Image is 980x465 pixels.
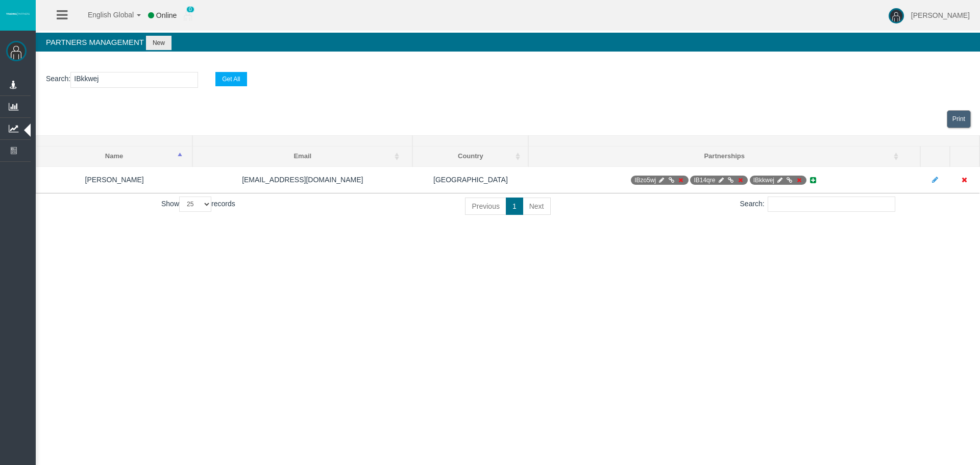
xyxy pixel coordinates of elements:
span: [PERSON_NAME] [911,11,970,19]
i: Generate Direct Link [667,177,675,183]
td: [PERSON_NAME] [36,166,193,193]
i: Manage Partnership [776,177,783,183]
i: Generate Direct Link [727,177,734,183]
span: IB [750,176,807,185]
span: English Global [75,11,134,19]
span: 0 [186,6,194,13]
i: Deactivate Partnership [795,177,803,183]
img: logo.svg [5,12,31,16]
i: Deactivate Partnership [736,177,744,183]
td: [EMAIL_ADDRESS][DOMAIN_NAME] [192,166,412,193]
a: View print view [947,110,971,128]
span: Print [952,115,965,123]
i: Generate Direct Link [786,177,793,183]
p: : [46,72,970,88]
label: Search: [740,197,895,212]
a: 1 [506,198,523,215]
th: Partnerships: activate to sort column ascending [528,146,920,167]
span: IB [631,176,688,185]
img: user-image [889,8,904,23]
span: IB [690,176,747,185]
th: Email: activate to sort column ascending [192,146,412,167]
i: Deactivate Partnership [677,177,684,183]
td: [GEOGRAPHIC_DATA] [412,166,528,193]
label: Search [46,73,68,85]
a: Previous [465,198,506,215]
th: Country: activate to sort column ascending [412,146,528,167]
i: Manage Partnership [658,177,666,183]
button: New [146,36,171,50]
span: Online [156,11,177,19]
i: Manage Partnership [717,177,725,183]
img: user_small.png [184,11,192,21]
a: Next [523,198,551,215]
i: Add new Partnership [808,177,818,184]
input: Search: [768,197,895,212]
label: Show records [161,197,235,212]
button: Get All [215,72,247,86]
select: Showrecords [179,197,211,212]
span: Partners Management [46,38,144,46]
th: Name: activate to sort column descending [36,146,193,167]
